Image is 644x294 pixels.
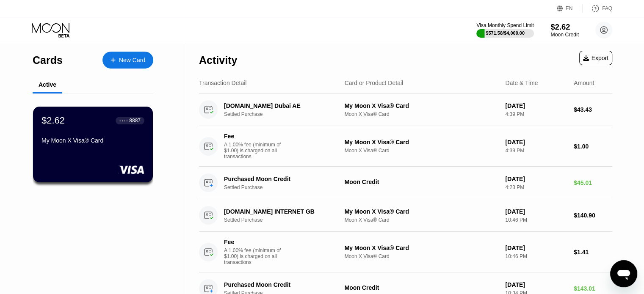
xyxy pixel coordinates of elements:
[224,247,287,265] div: A 1.00% fee (minimum of $1.00) is charged on all transactions
[602,5,612,11] div: FAQ
[505,176,567,182] div: [DATE]
[41,137,144,144] div: My Moon X Visa® Card
[505,184,567,190] div: 4:23 PM
[505,102,567,109] div: [DATE]
[129,118,141,124] div: 8887
[39,81,56,88] div: Active
[224,133,283,140] div: Fee
[476,22,533,38] div: Visa Monthly Spend Limit$571.58/$4,000.00
[574,143,612,150] div: $1.00
[199,167,612,199] div: Purchased Moon CreditSettled PurchaseMoon Credit[DATE]4:23 PM$45.01
[574,179,612,186] div: $45.01
[505,111,567,117] div: 4:39 PM
[199,80,246,86] div: Transaction Detail
[574,212,612,219] div: $140.90
[224,281,340,288] div: Purchased Moon Credit
[566,5,573,11] div: EN
[505,80,538,86] div: Date & Time
[345,111,499,117] div: Moon X Visa® Card
[224,184,349,190] div: Settled Purchase
[41,115,65,126] div: $2.62
[476,22,533,28] div: Visa Monthly Spend Limit
[345,80,404,86] div: Card or Product Detail
[345,253,499,259] div: Moon X Visa® Card
[550,22,579,38] div: $2.62Moon Credit
[224,142,287,159] div: A 1.00% fee (minimum of $1.00) is charged on all transactions
[579,51,612,65] div: Export
[199,126,612,167] div: FeeA 1.00% fee (minimum of $1.00) is charged on all transactionsMy Moon X Visa® CardMoon X Visa® ...
[119,57,145,64] div: New Card
[224,111,349,117] div: Settled Purchase
[345,102,499,109] div: My Moon X Visa® Card
[505,281,567,288] div: [DATE]
[33,107,153,182] div: $2.62● ● ● ●8887My Moon X Visa® Card
[102,52,153,69] div: New Card
[224,208,340,215] div: [DOMAIN_NAME] INTERNET GB
[505,253,567,259] div: 10:46 PM
[224,176,340,182] div: Purchased Moon Credit
[574,285,612,292] div: $143.01
[505,217,567,223] div: 10:46 PM
[345,179,499,185] div: Moon Credit
[574,106,612,113] div: $43.43
[33,54,63,66] div: Cards
[345,208,499,215] div: My Moon X Visa® Card
[505,148,567,154] div: 4:39 PM
[574,80,594,86] div: Amount
[574,249,612,256] div: $1.41
[505,245,567,251] div: [DATE]
[557,4,583,13] div: EN
[345,148,499,154] div: Moon X Visa® Card
[583,55,608,61] div: Export
[224,239,283,245] div: Fee
[486,30,525,36] div: $571.58 / $4,000.00
[505,208,567,215] div: [DATE]
[345,245,499,251] div: My Moon X Visa® Card
[224,102,340,109] div: [DOMAIN_NAME] Dubai AE
[345,217,499,223] div: Moon X Visa® Card
[199,54,237,66] div: Activity
[224,217,349,223] div: Settled Purchase
[345,284,499,291] div: Moon Credit
[583,4,612,13] div: FAQ
[345,139,499,146] div: My Moon X Visa® Card
[550,32,579,38] div: Moon Credit
[550,22,579,31] div: $2.62
[199,199,612,232] div: [DOMAIN_NAME] INTERNET GBSettled PurchaseMy Moon X Visa® CardMoon X Visa® Card[DATE]10:46 PM$140.90
[610,260,637,287] iframe: Przycisk umożliwiający otwarcie okna komunikatora
[119,119,128,122] div: ● ● ● ●
[505,139,567,146] div: [DATE]
[199,232,612,272] div: FeeA 1.00% fee (minimum of $1.00) is charged on all transactionsMy Moon X Visa® CardMoon X Visa® ...
[199,93,612,126] div: [DOMAIN_NAME] Dubai AESettled PurchaseMy Moon X Visa® CardMoon X Visa® Card[DATE]4:39 PM$43.43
